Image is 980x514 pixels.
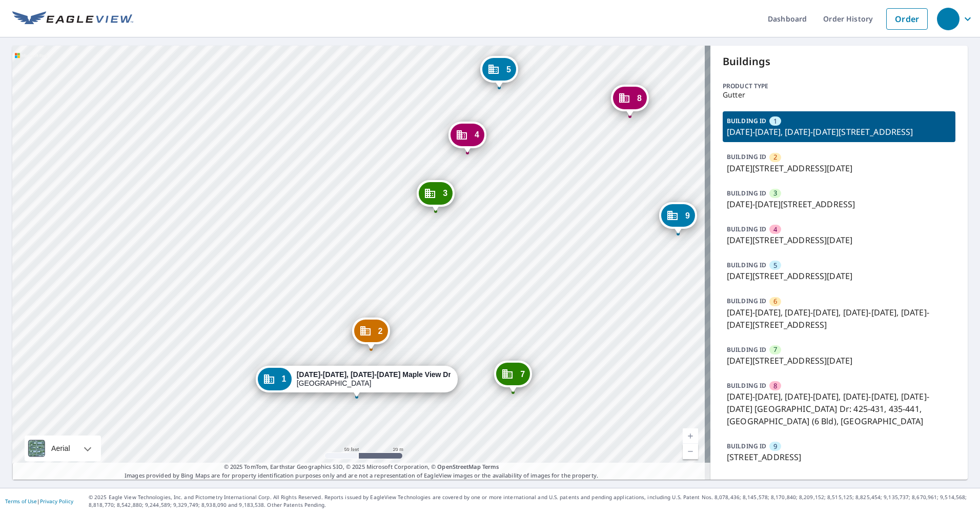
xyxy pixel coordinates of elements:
span: 5 [773,261,777,270]
img: EV Logo [12,11,133,27]
span: 3 [443,189,447,197]
p: BUILDING ID [727,116,766,125]
p: Images provided by Bing Maps are for property identification purposes only and are not a represen... [12,463,710,480]
div: Dropped pin, building 7, Commercial property, 1273-1277 Maple View Dr Charlottesville, VA 22902 [494,361,532,392]
p: BUILDING ID [727,345,766,354]
div: Dropped pin, building 9, Commercial property, 445-453 Maple View Ct Charlottesville, VA 22902 [659,202,697,234]
span: 1 [282,375,287,383]
div: Dropped pin, building 5, Commercial property, 1240-1246 Maple View Dr Charlottesville, VA 22902 [480,56,518,88]
div: Dropped pin, building 8, Commercial property, 1233-1239, 1243-1249, 1253-1259, 1263-1269 Maple Vi... [611,85,649,116]
p: [DATE]-[DATE], [DATE]-[DATE][STREET_ADDRESS] [727,126,951,138]
p: Product type [723,82,955,91]
span: 4 [475,131,479,139]
span: 2 [378,327,382,335]
div: Dropped pin, building 4, Commercial property, 1250-1256 Maple View Dr Charlottesville, VA 22902 [448,122,486,153]
div: Dropped pin, building 3, Commercial property, 1260-1266 Maple View Dr Charlottesville, VA 22902 [417,180,455,212]
p: [DATE][STREET_ADDRESS][DATE] [727,270,951,282]
p: BUILDING ID [727,261,766,269]
p: Gutter [723,91,955,99]
a: OpenStreetMap [437,463,480,470]
span: 2 [773,152,777,162]
a: Current Level 19, Zoom Out [683,444,698,459]
a: Order [886,8,928,30]
p: [DATE][STREET_ADDRESS][DATE] [727,354,951,367]
a: Terms [482,463,499,470]
a: Privacy Policy [40,498,73,505]
p: BUILDING ID [727,381,766,390]
p: [DATE]-[DATE][STREET_ADDRESS] [727,198,951,210]
span: 6 [773,296,777,306]
p: Buildings [723,54,955,69]
p: [DATE]-[DATE], [DATE]-[DATE], [DATE]-[DATE], [DATE]-[DATE][STREET_ADDRESS] [727,306,951,331]
span: 5 [506,66,511,73]
div: [GEOGRAPHIC_DATA] [297,370,451,388]
span: 7 [773,345,777,354]
p: | [5,498,73,504]
p: [DATE][STREET_ADDRESS][DATE] [727,162,951,174]
div: Aerial [25,436,101,461]
span: 4 [773,225,777,234]
span: 9 [685,212,690,220]
p: BUILDING ID [727,225,766,233]
a: Terms of Use [5,498,37,505]
div: Aerial [48,436,73,461]
p: [DATE]-[DATE], [DATE]-[DATE], [DATE]-[DATE], [DATE]-[DATE] [GEOGRAPHIC_DATA] Dr: 425-431, 435-441... [727,390,951,427]
span: 1 [773,116,777,126]
p: © 2025 Eagle View Technologies, Inc. and Pictometry International Corp. All Rights Reserved. Repo... [89,493,975,509]
span: 3 [773,188,777,198]
a: Current Level 19, Zoom In [683,428,698,444]
span: 7 [520,370,525,378]
div: Dropped pin, building 1, Commercial property, 1290-1296, 1270-1276 Maple View Dr (2 Bld) Charlott... [256,366,458,398]
p: BUILDING ID [727,152,766,161]
p: BUILDING ID [727,296,766,305]
div: Dropped pin, building 2, Commercial property, 1280-1286 Maple View Dr Charlottesville, VA 22902 [352,318,390,349]
span: 8 [773,381,777,391]
span: 9 [773,442,777,451]
p: [STREET_ADDRESS] [727,451,951,463]
p: BUILDING ID [727,189,766,197]
p: BUILDING ID [727,442,766,450]
p: [DATE][STREET_ADDRESS][DATE] [727,234,951,246]
span: 8 [637,94,642,102]
span: © 2025 TomTom, Earthstar Geographics SIO, © 2025 Microsoft Corporation, © [224,463,499,471]
strong: [DATE]-[DATE], [DATE]-[DATE] Maple View Dr (2 Bld) [297,370,476,379]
